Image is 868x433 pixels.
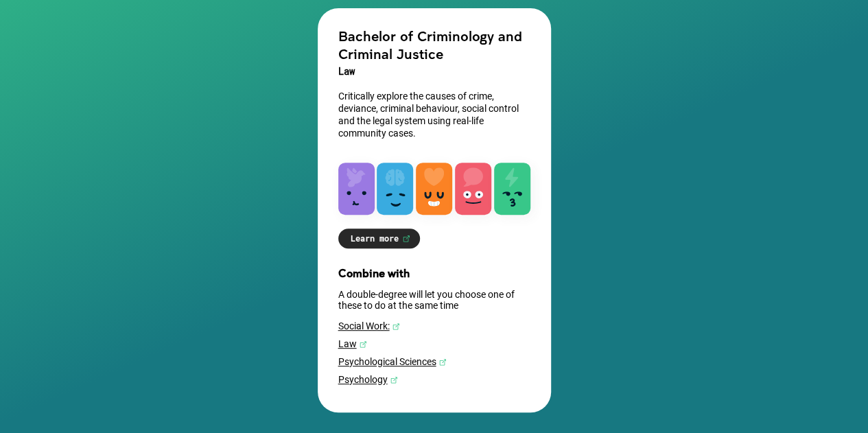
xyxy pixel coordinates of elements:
a: Law [338,338,530,349]
img: Learn more [402,235,410,243]
a: Psychology [338,374,530,385]
img: Psychology [390,376,398,384]
p: Critically explore the causes of crime, deviance, criminal behaviour, social control and the lega... [338,90,530,139]
img: Psychological Sciences [438,358,447,366]
a: Learn more [338,229,420,248]
img: Law [359,340,367,349]
p: A double-degree will let you choose one of these to do at the same time [338,289,530,311]
h3: Combine with [338,266,530,279]
h2: Bachelor of Criminology and Criminal Justice [338,27,530,62]
img: Social Work: [392,323,400,331]
a: Social Work: [338,320,530,331]
a: Psychological Sciences [338,356,530,367]
h3: Law [338,62,530,80]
